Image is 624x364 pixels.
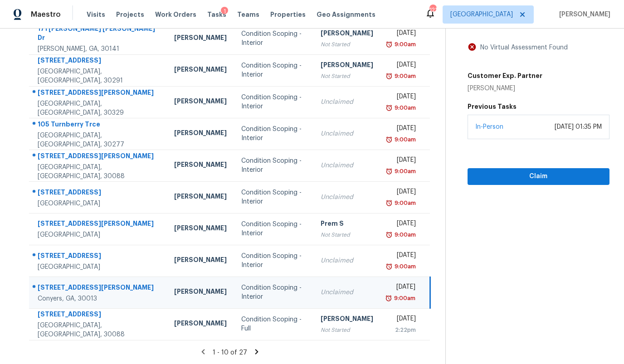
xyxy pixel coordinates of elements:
[155,10,196,19] span: Work Orders
[321,230,373,239] div: Not Started
[321,314,373,325] div: [PERSON_NAME]
[393,72,416,81] div: 9:00am
[321,193,373,202] div: Unclaimed
[388,60,416,72] div: [DATE]
[270,10,306,19] span: Properties
[321,219,373,230] div: Prem S
[388,251,416,262] div: [DATE]
[385,199,393,208] img: Overdue Alarm Icon
[429,5,436,15] div: 121
[321,129,373,138] div: Unclaimed
[38,310,160,321] div: [STREET_ADDRESS]
[38,44,160,53] div: [PERSON_NAME], GA, 30141
[385,72,393,81] img: Overdue Alarm Icon
[38,188,160,199] div: [STREET_ADDRESS]
[207,11,226,18] span: Tasks
[385,230,393,239] img: Overdue Alarm Icon
[385,103,393,112] img: Overdue Alarm Icon
[116,10,144,19] span: Projects
[38,219,160,230] div: [STREET_ADDRESS][PERSON_NAME]
[241,220,306,238] div: Condition Scoping - Interior
[385,40,393,49] img: Overdue Alarm Icon
[321,256,373,265] div: Unclaimed
[468,84,542,93] div: [PERSON_NAME]
[393,230,416,239] div: 9:00am
[385,167,393,176] img: Overdue Alarm Icon
[475,171,602,182] span: Claim
[38,151,160,163] div: [STREET_ADDRESS][PERSON_NAME]
[174,287,227,298] div: [PERSON_NAME]
[321,40,373,49] div: Not Started
[321,29,373,40] div: [PERSON_NAME]
[385,294,392,303] img: Overdue Alarm Icon
[241,315,306,333] div: Condition Scoping - Full
[468,168,609,185] button: Claim
[388,325,416,335] div: 2:22pm
[475,124,503,130] a: In-Person
[388,92,416,103] div: [DATE]
[38,294,160,303] div: Conyers, GA, 30013
[393,103,416,112] div: 9:00am
[393,135,416,144] div: 9:00am
[321,325,373,335] div: Not Started
[468,71,542,80] h5: Customer Exp. Partner
[385,262,393,271] img: Overdue Alarm Icon
[237,10,259,19] span: Teams
[31,10,61,19] span: Maestro
[393,199,416,208] div: 9:00am
[38,88,160,99] div: [STREET_ADDRESS][PERSON_NAME]
[321,72,373,81] div: Not Started
[317,10,375,19] span: Geo Assignments
[241,252,306,270] div: Condition Scoping - Interior
[321,60,373,72] div: [PERSON_NAME]
[174,128,227,140] div: [PERSON_NAME]
[38,56,160,67] div: [STREET_ADDRESS]
[241,156,306,175] div: Condition Scoping - Interior
[38,163,160,181] div: [GEOGRAPHIC_DATA], [GEOGRAPHIC_DATA], 30088
[38,99,160,117] div: [GEOGRAPHIC_DATA], [GEOGRAPHIC_DATA], 30329
[38,230,160,239] div: [GEOGRAPHIC_DATA]
[468,102,609,111] h5: Previous Tasks
[388,282,415,294] div: [DATE]
[321,161,373,170] div: Unclaimed
[388,219,416,230] div: [DATE]
[388,187,416,199] div: [DATE]
[174,223,227,235] div: [PERSON_NAME]
[392,294,415,303] div: 9:00am
[477,43,568,52] div: No Virtual Assessment Found
[38,321,160,339] div: [GEOGRAPHIC_DATA], [GEOGRAPHIC_DATA], 30088
[241,283,306,301] div: Condition Scoping - Interior
[321,288,373,297] div: Unclaimed
[174,160,227,171] div: [PERSON_NAME]
[241,93,306,111] div: Condition Scoping - Interior
[174,65,227,76] div: [PERSON_NAME]
[321,97,373,107] div: Unclaimed
[38,67,160,85] div: [GEOGRAPHIC_DATA], [GEOGRAPHIC_DATA], 30291
[38,251,160,262] div: [STREET_ADDRESS]
[388,124,416,135] div: [DATE]
[385,135,393,144] img: Overdue Alarm Icon
[174,192,227,203] div: [PERSON_NAME]
[241,125,306,143] div: Condition Scoping - Interior
[393,262,416,271] div: 9:00am
[38,131,160,149] div: [GEOGRAPHIC_DATA], [GEOGRAPHIC_DATA], 30277
[213,349,247,356] span: 1 - 10 of 27
[38,262,160,272] div: [GEOGRAPHIC_DATA]
[555,122,602,131] div: [DATE] 01:35 PM
[174,319,227,330] div: [PERSON_NAME]
[241,29,306,48] div: Condition Scoping - Interior
[38,283,160,294] div: [STREET_ADDRESS][PERSON_NAME]
[388,29,416,40] div: [DATE]
[174,33,227,44] div: [PERSON_NAME]
[87,10,105,19] span: Visits
[174,97,227,108] div: [PERSON_NAME]
[174,255,227,267] div: [PERSON_NAME]
[388,314,416,325] div: [DATE]
[221,7,228,16] div: 1
[450,10,513,19] span: [GEOGRAPHIC_DATA]
[468,42,477,52] img: Artifact Not Present Icon
[393,40,416,49] div: 9:00am
[38,24,160,44] div: 171 [PERSON_NAME] [PERSON_NAME] Dr
[38,199,160,208] div: [GEOGRAPHIC_DATA]
[38,120,160,131] div: 105 Turnberry Trce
